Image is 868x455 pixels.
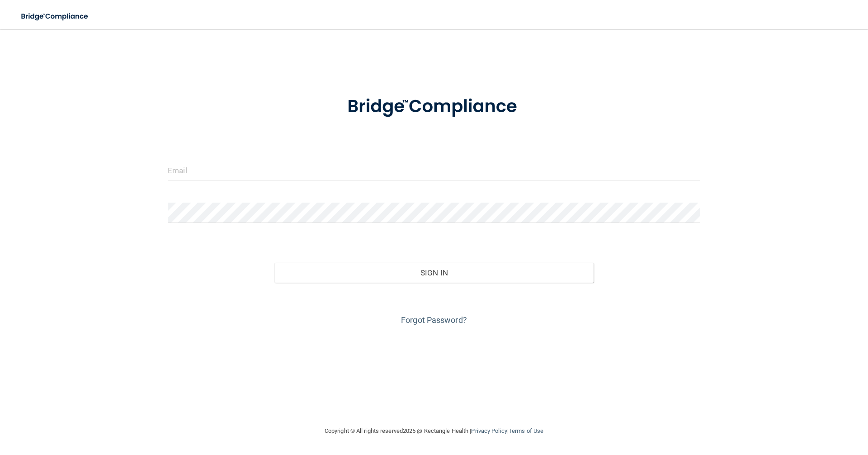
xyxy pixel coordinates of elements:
a: Privacy Policy [471,427,507,434]
div: Copyright © All rights reserved 2025 @ Rectangle Health | | [269,417,599,446]
button: Sign In [274,263,594,283]
img: bridge_compliance_login_screen.278c3ca4.svg [14,7,97,26]
a: Terms of Use [509,427,543,434]
input: Email [168,160,700,180]
img: bridge_compliance_login_screen.278c3ca4.svg [329,83,539,130]
a: Forgot Password? [401,315,467,325]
